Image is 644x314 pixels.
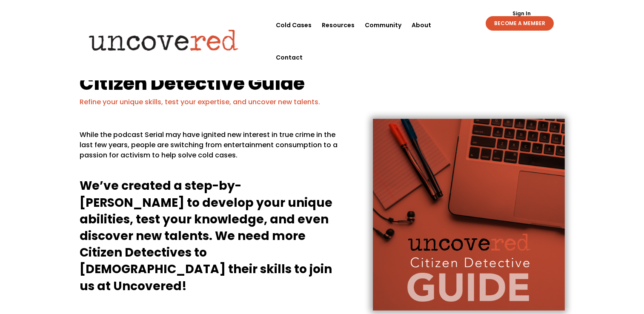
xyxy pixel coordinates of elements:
[486,16,554,31] a: BECOME A MEMBER
[80,130,343,167] p: While the podcast Serial may have ignited new interest in true crime in the last few years, peopl...
[80,177,343,298] h4: We’ve created a step-by-[PERSON_NAME] to develop your unique abilities, test your knowledge, and ...
[322,9,355,41] a: Resources
[276,41,303,74] a: Contact
[82,23,246,57] img: Uncovered logo
[508,11,535,16] a: Sign In
[80,74,565,97] h1: Citizen Detective Guide
[276,9,312,41] a: Cold Cases
[80,97,565,107] p: Refine your unique skills, test your expertise, and uncover new talents.
[412,9,431,41] a: About
[365,9,401,41] a: Community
